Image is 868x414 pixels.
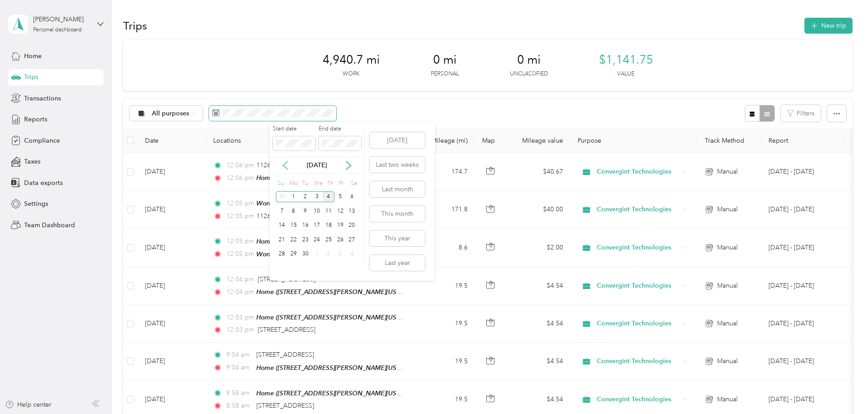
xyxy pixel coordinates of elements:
p: Unclassified [510,70,548,78]
td: Aug 1 - 31, 2025 [761,343,844,380]
span: 12:03 pm [226,325,254,335]
div: 27 [346,234,358,245]
div: Personal dashboard [33,27,82,33]
div: 4 [346,249,358,260]
div: 4 [323,191,334,203]
span: 11260 [US_STATE][GEOGRAPHIC_DATA], [GEOGRAPHIC_DATA] [256,212,444,220]
div: 25 [323,234,334,245]
td: [DATE] [138,305,206,343]
div: 30 [299,249,311,260]
span: Home ([STREET_ADDRESS][PERSON_NAME][US_STATE]) [256,364,420,372]
td: $4.54 [507,267,570,305]
div: 22 [288,234,299,245]
span: Home ([STREET_ADDRESS][PERSON_NAME][US_STATE]) [256,314,420,321]
span: 9:04 am [226,363,252,373]
span: 8:58 am [226,388,252,398]
button: [DATE] [369,132,425,148]
div: Sa [349,177,358,190]
td: 19.5 [415,267,475,305]
td: [DATE] [138,153,206,191]
div: 24 [311,234,323,245]
iframe: Everlance-gr Chat Button Frame [817,363,868,414]
label: End date [319,125,361,133]
span: Transactions [24,94,61,103]
td: $4.54 [507,343,570,380]
span: Settings [24,199,48,209]
td: $2.00 [507,229,570,267]
span: Home ([STREET_ADDRESS][PERSON_NAME][US_STATE]) [256,288,420,296]
div: 3 [311,191,323,203]
span: Work ([STREET_ADDRESS][PERSON_NAME][US_STATE]) [256,200,418,207]
th: Mileage value [507,128,570,153]
div: 29 [288,249,299,260]
div: Mo [288,177,298,190]
div: 28 [276,249,288,260]
div: 5 [334,191,346,203]
td: 19.5 [415,343,475,380]
span: Home ([STREET_ADDRESS][PERSON_NAME][US_STATE]) [256,238,420,245]
div: We [312,177,323,190]
span: 12:03 pm [226,313,252,323]
div: 13 [346,205,358,217]
div: 2 [323,249,334,260]
button: This month [369,206,425,222]
span: [STREET_ADDRESS] [258,275,315,283]
button: Last month [369,181,425,197]
div: 20 [346,220,358,231]
span: 12:06 pm [226,173,252,183]
div: Tu [301,177,309,190]
td: 171.8 [415,191,475,229]
span: 4,940.7 mi [323,53,380,67]
td: [DATE] [138,267,206,305]
span: Convergint Technologies [597,319,680,329]
span: [STREET_ADDRESS] [256,351,314,359]
div: 9 [299,205,311,217]
span: Reports [24,115,47,124]
p: [DATE] [298,160,336,170]
span: Compliance [24,136,60,145]
div: 12 [334,205,346,217]
td: Aug 1 - 31, 2025 [761,191,844,229]
button: Last year [369,255,425,271]
div: 18 [323,220,334,231]
span: 12:05 pm [226,236,252,246]
td: 19.5 [415,305,475,343]
button: Help center [5,400,51,409]
td: $4.54 [507,305,570,343]
span: Data exports [24,178,63,188]
span: Work ([STREET_ADDRESS][PERSON_NAME][US_STATE]) [256,250,418,258]
td: 8.6 [415,229,475,267]
td: Aug 1 - 31, 2025 [761,305,844,343]
div: 31 [276,191,288,203]
th: Mileage (mi) [415,128,475,153]
th: Date [138,128,206,153]
span: Convergint Technologies [597,167,680,177]
span: Home ([STREET_ADDRESS][PERSON_NAME][US_STATE]) [256,174,420,182]
span: Convergint Technologies [597,281,680,291]
span: Convergint Technologies [597,356,680,366]
div: 15 [288,220,299,231]
span: 12:04 pm [226,287,252,297]
div: 3 [334,249,346,260]
div: Fr [338,177,346,190]
span: Home ([STREET_ADDRESS][PERSON_NAME][US_STATE]) [256,389,420,397]
span: All purposes [152,110,190,117]
span: 0 mi [433,53,457,67]
div: Su [276,177,284,190]
p: Value [617,70,634,78]
div: 2 [299,191,311,203]
td: $40.67 [507,153,570,191]
span: 12:05 pm [226,199,252,209]
div: [PERSON_NAME] [33,15,90,24]
span: Manual [717,319,738,329]
span: Convergint Technologies [597,394,680,404]
button: Filters [781,105,821,122]
th: Purpose [570,128,698,153]
span: Team Dashboard [24,220,75,230]
div: 8 [288,205,299,217]
th: Track Method [698,128,761,153]
span: 12:05 pm [226,249,252,259]
span: 0 mi [517,53,541,67]
td: [DATE] [138,229,206,267]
